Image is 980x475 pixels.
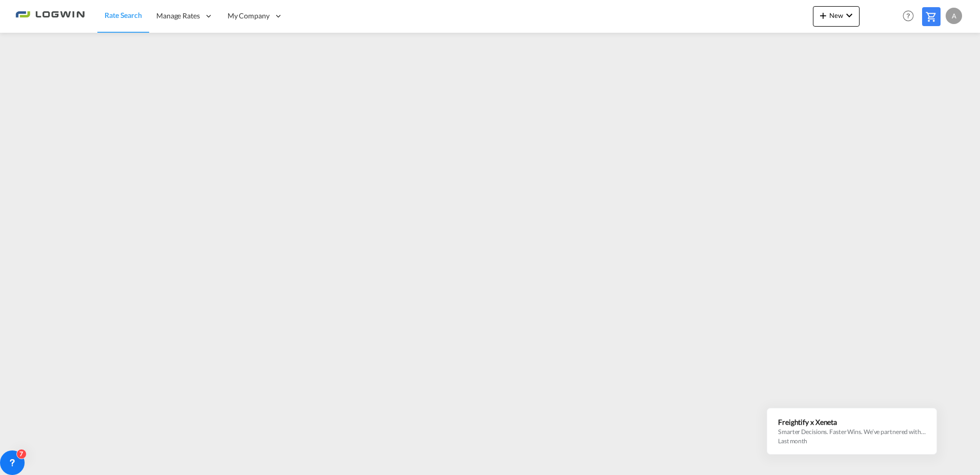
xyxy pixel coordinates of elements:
[817,11,855,19] span: New
[946,8,962,24] div: A
[843,9,855,21] md-icon: icon-chevron-down
[228,11,270,21] span: My Company
[817,9,829,21] md-icon: icon-plus 400-fg
[813,6,860,27] button: icon-plus 400-fgNewicon-chevron-down
[105,11,142,19] span: Rate Search
[900,7,917,25] span: Help
[15,5,85,28] img: 2761ae10d95411efa20a1f5e0282d2d7.png
[900,7,922,26] div: Help
[156,11,200,21] span: Manage Rates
